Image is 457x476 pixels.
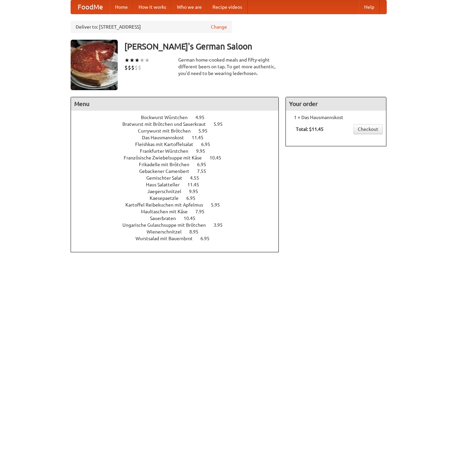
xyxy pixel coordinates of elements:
li: ★ [124,57,129,64]
a: Checkout [353,124,383,134]
a: Ungarische Gulaschsuppe mit Brötchen 3.95 [122,222,235,228]
span: Ungarische Gulaschsuppe mit Brötchen [122,222,213,228]
span: 6.95 [186,195,202,201]
span: 6.95 [200,236,216,241]
li: $ [138,64,141,71]
li: $ [128,64,131,71]
span: Sauerbraten [150,216,183,221]
img: angular.jpg [71,40,118,90]
span: 11.45 [187,182,206,187]
a: Kartoffel Reibekuchen mit Apfelmus 5.95 [125,202,232,208]
h3: [PERSON_NAME]'s German Saloon [124,40,387,53]
span: Gebackener Camenbert [139,169,196,174]
span: 7.55 [197,169,213,174]
span: Gemischter Salat [146,175,189,181]
a: Recipe videos [207,0,247,14]
a: Fleishkas mit Kartoffelsalat 6.95 [135,142,223,147]
span: Frankfurter Würstchen [140,148,195,154]
h4: Your order [286,97,386,111]
a: Currywurst mit Brötchen 5.95 [138,128,220,134]
span: Das Hausmannskost [142,135,191,140]
div: Deliver to: [STREET_ADDRESS] [71,21,232,33]
a: Frikadelle mit Brötchen 6.95 [139,162,219,167]
a: Frankfurter Würstchen 9.95 [140,148,218,154]
span: 11.45 [192,135,210,140]
a: Wurstsalad mit Bauernbrot 6.95 [136,236,222,241]
span: Fleishkas mit Kartoffelsalat [135,142,200,147]
span: Frikadelle mit Brötchen [139,162,196,167]
span: Kaesepaetzle [150,195,185,201]
span: Currywurst mit Brötchen [138,128,197,134]
a: Home [110,0,133,14]
li: ★ [145,57,150,64]
span: Haus Salatteller [146,182,186,187]
li: 1 × Das Hausmannskost [289,114,383,121]
a: FoodMe [71,0,110,14]
span: 5.95 [214,121,229,127]
a: Haus Salatteller 11.45 [146,182,212,187]
a: Maultaschen mit Käse 7.95 [141,209,217,214]
li: $ [135,64,138,71]
span: Französische Zwiebelsuppe mit Käse [124,155,208,160]
a: Who we are [172,0,207,14]
h4: Menu [71,97,279,111]
b: Total: $11.45 [296,126,323,132]
a: Französische Zwiebelsuppe mit Käse 10.45 [124,155,234,160]
span: 3.95 [214,222,229,228]
span: 7.95 [195,209,211,214]
a: Kaesepaetzle 6.95 [150,195,208,201]
a: How it works [133,0,172,14]
span: Kartoffel Reibekuchen mit Apfelmus [125,202,210,208]
span: 8.95 [189,229,205,234]
li: $ [124,64,128,71]
span: 4.55 [190,175,206,181]
a: Das Hausmannskost 11.45 [142,135,216,140]
span: 9.95 [196,148,212,154]
span: 10.45 [210,155,228,160]
span: 9.95 [189,189,205,194]
span: Bratwurst mit Brötchen und Sauerkraut [122,121,213,127]
span: Maultaschen mit Käse [141,209,194,214]
a: Help [359,0,380,14]
span: 6.95 [197,162,213,167]
a: Wienerschnitzel 8.95 [147,229,211,234]
li: ★ [140,57,145,64]
a: Jaegerschnitzel 9.95 [147,189,211,194]
span: 10.45 [184,216,202,221]
span: 6.95 [201,142,217,147]
span: 5.95 [198,128,214,134]
span: 5.95 [211,202,227,208]
li: ★ [135,57,140,64]
li: $ [131,64,135,71]
a: Sauerbraten 10.45 [150,216,208,221]
span: Bockwurst Würstchen [141,115,194,120]
li: ★ [129,57,135,64]
a: Gemischter Salat 4.55 [146,175,212,181]
span: Wienerschnitzel [147,229,188,234]
a: Change [211,24,227,30]
a: Bratwurst mit Brötchen und Sauerkraut 5.95 [122,121,235,127]
a: Gebackener Camenbert 7.55 [139,169,219,174]
div: German home-cooked meals and fifty-eight different beers on tap. To get more authentic, you'd nee... [178,57,279,77]
a: Bockwurst Würstchen 4.95 [141,115,217,120]
span: Wurstsalad mit Bauernbrot [136,236,199,241]
span: Jaegerschnitzel [147,189,188,194]
span: 4.95 [195,115,211,120]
